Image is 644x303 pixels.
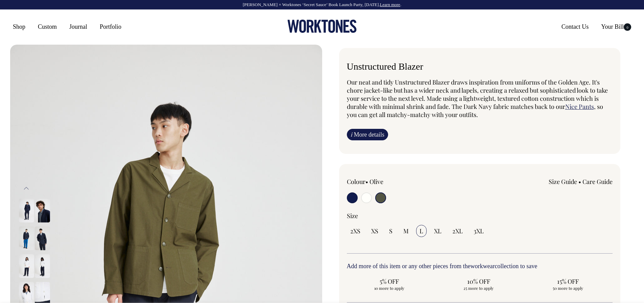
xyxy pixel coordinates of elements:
[420,227,423,235] span: L
[431,225,445,237] input: XL
[549,178,577,186] a: Size Guide
[35,226,50,250] img: dark-navy
[67,21,90,33] a: Journal
[35,254,50,278] img: off-white
[35,21,59,33] a: Custom
[369,178,383,186] label: Olive
[7,2,637,7] div: [PERSON_NAME] × Worktones ‘Secret Sauce’ Book Launch Party, [DATE]. .
[347,225,364,237] input: 2XS
[35,199,50,222] img: dark-navy
[578,178,581,186] span: •
[565,102,594,111] a: Nice Pants
[525,275,611,293] input: 15% OFF 50 more to apply
[347,263,613,270] h6: Add more of this item or any other pieces from the collection to save
[470,225,487,237] input: 3XL
[368,225,382,237] input: XS
[386,225,396,237] input: S
[582,178,613,186] a: Care Guide
[347,62,613,72] h1: Unstructured Blazer
[470,263,495,270] a: workwear
[347,102,603,119] span: , so you can get all matchy-matchy with your outfits.
[19,254,34,278] img: off-white
[350,227,360,235] span: 2XS
[380,2,400,7] a: Learn more
[371,227,378,235] span: XS
[559,21,592,33] a: Contact Us
[403,227,409,235] span: M
[350,285,429,291] span: 10 more to apply
[416,225,427,237] input: L
[347,212,613,220] div: Size
[389,227,392,235] span: S
[474,227,484,235] span: 3XL
[624,23,631,31] span: 0
[598,21,634,33] a: Your Bill0
[347,178,453,186] div: Colour
[439,277,518,285] span: 10% OFF
[529,277,607,285] span: 15% OFF
[350,277,429,285] span: 5% OFF
[21,181,31,196] button: Previous
[365,178,368,186] span: •
[97,21,124,33] a: Portfolio
[19,199,34,222] img: dark-navy
[434,227,442,235] span: XL
[436,275,521,293] input: 10% OFF 25 more to apply
[347,275,432,293] input: 5% OFF 10 more to apply
[529,285,607,291] span: 50 more to apply
[19,226,34,250] img: dark-navy
[351,131,352,138] span: i
[439,285,518,291] span: 25 more to apply
[452,227,463,235] span: 2XL
[400,225,412,237] input: M
[449,225,466,237] input: 2XL
[347,78,608,111] span: Our neat and tidy Unstructured Blazer draws inspiration from uniforms of the Golden Age. It's cho...
[347,129,388,140] a: iMore details
[10,21,28,33] a: Shop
